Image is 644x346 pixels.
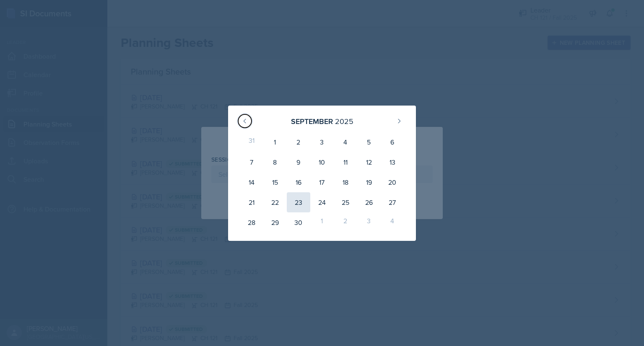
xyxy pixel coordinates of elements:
[381,132,404,152] div: 6
[263,172,287,192] div: 15
[334,132,357,152] div: 4
[381,212,404,232] div: 4
[240,172,263,192] div: 14
[263,212,287,232] div: 29
[357,132,381,152] div: 5
[381,152,404,172] div: 13
[334,172,357,192] div: 18
[310,192,334,212] div: 24
[334,152,357,172] div: 11
[240,152,263,172] div: 7
[287,192,310,212] div: 23
[357,212,381,232] div: 3
[310,172,334,192] div: 17
[240,192,263,212] div: 21
[240,132,263,152] div: 31
[381,172,404,192] div: 20
[381,192,404,212] div: 27
[334,192,357,212] div: 25
[287,132,310,152] div: 2
[263,132,287,152] div: 1
[287,172,310,192] div: 16
[334,212,357,232] div: 2
[357,192,381,212] div: 26
[287,212,310,232] div: 30
[287,152,310,172] div: 9
[310,152,334,172] div: 10
[335,116,353,127] div: 2025
[310,132,334,152] div: 3
[357,172,381,192] div: 19
[263,192,287,212] div: 22
[263,152,287,172] div: 8
[310,212,334,232] div: 1
[291,116,333,127] div: September
[357,152,381,172] div: 12
[240,212,263,232] div: 28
